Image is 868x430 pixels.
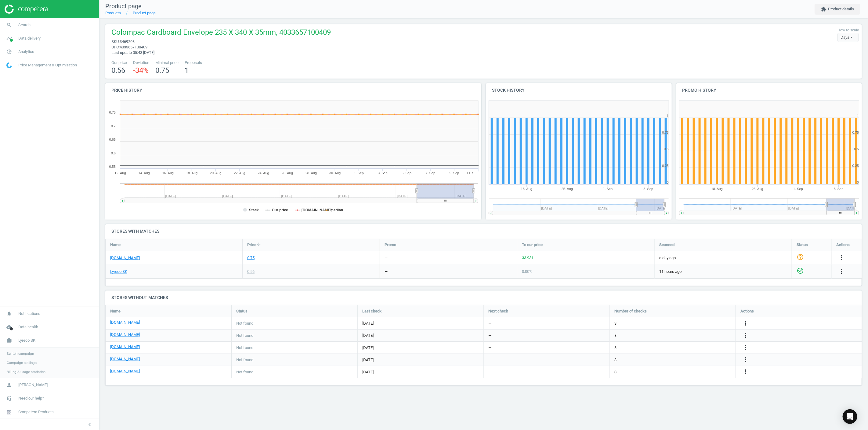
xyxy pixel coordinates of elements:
[838,254,845,261] i: more_vert
[752,187,763,191] tspan: 25. Aug
[659,242,675,248] span: Scanned
[236,321,253,326] span: Not found
[742,356,749,364] button: more_vert
[110,332,140,337] a: [DOMAIN_NAME]
[6,62,12,68] img: wGWNvw8QSZomAAAAABJRU5ErkJggg==
[385,255,388,261] div: —
[86,421,93,428] i: chevron_left
[603,187,613,191] tspan: 1. Sep
[109,165,116,168] text: 0.55
[155,60,179,65] span: Minimal price
[846,206,857,210] tspan: [DATE]
[793,187,803,191] tspan: 1. Sep
[18,36,41,41] span: Data delivery
[797,267,804,274] i: check_circle_outline
[82,421,97,428] button: chevron_left
[329,171,341,175] tspan: 30. Aug
[614,333,617,338] span: 3
[488,333,491,338] span: —
[362,308,382,314] span: Last check
[185,66,189,75] span: 1
[210,171,221,175] tspan: 20. Aug
[659,255,787,261] span: a day ago
[110,269,127,274] a: Lyreco SK
[155,66,169,75] span: 0.75
[843,409,857,424] div: Open Intercom Messenger
[18,409,54,415] span: Competera Products
[667,181,669,184] text: 0
[111,66,125,75] span: 0.56
[852,164,859,167] text: 0.25
[488,308,508,314] span: Next check
[488,357,491,363] span: —
[133,66,149,75] span: -34 %
[486,83,672,97] h4: Stock history
[18,311,40,316] span: Notifications
[742,344,749,351] i: more_vert
[109,138,116,141] text: 0.65
[3,46,15,58] i: pie_chart_outlined
[797,242,808,248] span: Status
[857,114,859,118] text: 1
[385,242,396,248] span: Promo
[236,357,253,363] span: Not found
[3,393,15,404] i: headset_mic
[3,33,15,44] i: timeline
[362,333,479,338] span: [DATE]
[133,11,156,15] a: Product page
[111,45,120,49] span: upc :
[3,379,15,391] i: person
[614,308,647,314] span: Number of checks
[110,308,121,314] span: Name
[18,62,77,68] span: Price Management & Optimization
[7,351,34,356] span: Switch campaign
[3,19,15,31] i: search
[378,171,388,175] tspan: 3. Sep
[120,45,147,49] span: 4033657100409
[385,269,388,274] div: —
[111,50,154,55] span: Last update 05:43 [DATE]
[133,60,149,65] span: Deviation
[838,268,845,275] i: more_vert
[742,344,749,352] button: more_vert
[139,171,150,175] tspan: 14. Aug
[522,269,532,274] span: 0.00 %
[247,255,255,261] div: 0.75
[234,171,245,175] tspan: 22. Aug
[162,171,174,175] tspan: 16. Aug
[256,242,261,247] i: arrow_downward
[302,208,332,212] tspan: [DOMAIN_NAME]
[18,382,48,388] span: [PERSON_NAME]
[105,83,481,97] h4: Price history
[3,335,15,346] i: work
[236,345,253,351] span: Not found
[354,171,364,175] tspan: 1. Sep
[614,345,617,351] span: 3
[488,345,491,351] span: —
[7,369,45,374] span: Billing & usage statistics
[7,360,37,365] span: Campaign settings
[306,171,317,175] tspan: 28. Aug
[110,344,140,350] a: [DOMAIN_NAME]
[402,171,412,175] tspan: 5. Sep
[111,151,116,155] text: 0.6
[105,224,862,238] h4: Stores with matches
[114,171,126,175] tspan: 12. Aug
[105,11,121,15] a: Products
[742,332,749,340] button: more_vert
[5,5,48,14] img: ajHJNr6hYgQAAAAASUVORK5CYII=
[838,254,845,262] button: more_vert
[18,338,35,343] span: Lyreco SK
[111,27,331,39] span: Colompac Cardboard Envelope 235 X 340 X 35mm, 4033657100409
[18,396,44,401] span: Need our help?
[109,111,116,114] text: 0.75
[236,308,248,314] span: Status
[110,255,140,261] a: [DOMAIN_NAME]
[742,319,749,327] button: more_vert
[18,324,38,330] span: Data health
[614,321,617,326] span: 3
[522,242,543,248] span: To our price
[836,242,850,248] span: Actions
[249,208,259,212] tspan: Stack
